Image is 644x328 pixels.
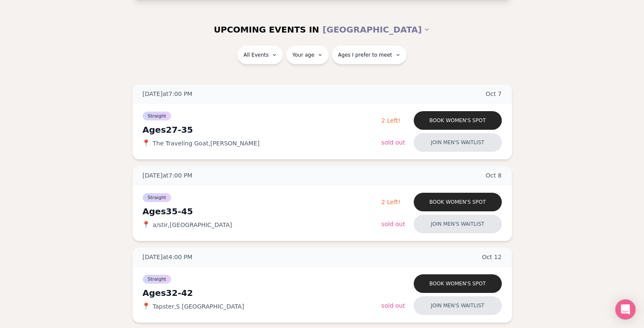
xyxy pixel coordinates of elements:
[414,215,502,233] button: Join men's waitlist
[615,299,636,320] div: Open Intercom Messenger
[482,253,502,261] span: Oct 12
[143,112,171,120] span: Straight
[143,303,149,310] span: 📍
[381,199,401,205] span: 2 Left!
[381,117,401,124] span: 2 Left!
[292,52,314,58] span: Your age
[143,253,193,261] span: [DATE] at 4:00 PM
[153,302,244,311] span: Tapster , S [GEOGRAPHIC_DATA]
[143,90,193,98] span: [DATE] at 7:00 PM
[286,46,329,64] button: Your age
[143,287,381,299] div: Ages 32-42
[414,193,502,211] button: Book women's spot
[381,221,405,227] span: Sold Out
[143,171,193,180] span: [DATE] at 7:00 PM
[323,20,430,39] button: [GEOGRAPHIC_DATA]
[381,302,405,309] span: Sold Out
[414,133,502,152] button: Join men's waitlist
[143,275,171,284] span: Straight
[214,24,319,36] span: UPCOMING EVENTS IN
[332,46,406,64] button: Ages I prefer to meet
[143,140,149,147] span: 📍
[414,274,502,293] button: Book women's spot
[414,111,502,130] button: Book women's spot
[381,139,405,146] span: Sold Out
[414,296,502,315] button: Join men's waitlist
[238,46,283,64] button: All Events
[243,52,268,58] span: All Events
[153,221,232,229] span: a/stir , [GEOGRAPHIC_DATA]
[143,221,149,228] span: 📍
[486,171,502,180] span: Oct 8
[143,124,381,136] div: Ages 27-35
[143,205,381,217] div: Ages 35-45
[486,90,502,98] span: Oct 7
[338,52,392,58] span: Ages I prefer to meet
[143,193,171,202] span: Straight
[153,139,260,148] span: The Traveling Goat , [PERSON_NAME]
